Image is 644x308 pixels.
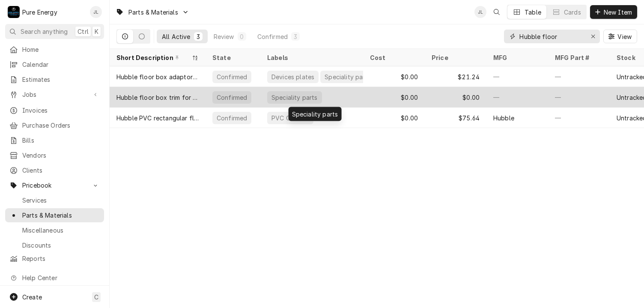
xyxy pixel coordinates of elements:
div: Speciality parts [271,93,319,102]
div: Hubble PVC rectangular floor box 5/22 [116,114,199,123]
span: Miscellaneous [22,226,100,235]
a: Go to Jobs [5,87,104,102]
a: Miscellaneous [5,223,104,237]
a: Parts & Materials [5,208,104,222]
input: Keyword search [519,30,584,43]
div: Speciality parts [289,107,342,121]
span: Clients [22,166,100,175]
div: Confirmed [216,114,248,123]
a: Estimates [5,72,104,87]
div: PVC Conduit [271,114,310,123]
a: Go to Parts & Materials [112,5,193,19]
div: — [486,87,548,108]
span: Pricebook [22,181,87,190]
span: Services [22,196,100,205]
div: Hubble [493,114,514,123]
a: Reports [5,251,104,266]
span: Reports [22,254,100,263]
span: Vendors [22,151,100,160]
button: View [603,30,637,43]
div: $0.00 [425,87,486,108]
div: — [548,108,610,128]
div: 0 [239,32,244,41]
div: Pure Energy [22,8,57,17]
div: — [548,66,610,87]
span: Bills [22,136,100,145]
div: JL [90,6,102,18]
div: MFG [493,53,540,62]
div: 3 [196,32,201,41]
span: Discounts [22,241,100,250]
div: Speciality parts [324,72,372,81]
button: Search anythingCtrlK [5,24,104,39]
a: Services [5,193,104,207]
div: $0.00 [363,87,425,108]
a: Invoices [5,103,104,117]
span: New Item [602,8,634,17]
a: Go to Pricebook [5,178,104,192]
span: Ctrl [78,27,89,36]
span: Jobs [22,90,87,99]
div: All Active [162,32,191,41]
div: $75.64 [425,108,486,128]
button: New Item [590,5,637,19]
span: Invoices [22,106,100,115]
div: $21.24 [425,66,486,87]
div: MFG Part # [555,53,601,62]
span: Create [22,293,42,301]
div: Cost [370,53,416,62]
div: James Linnenkamp's Avatar [90,6,102,18]
span: Estimates [22,75,100,84]
span: Help Center [22,273,99,282]
div: — [548,87,610,108]
span: Parts & Materials [22,211,100,220]
div: State [212,53,252,62]
div: Hubble floor box trim for carpent and tile 9/25 [116,93,199,102]
div: Hubble floor box adaptor for rectangular 5/22 [116,72,199,81]
button: Erase input [586,30,600,43]
a: Home [5,42,104,57]
div: Table [525,8,541,17]
span: K [95,27,98,36]
div: Cards [564,8,581,17]
span: Home [22,45,100,54]
div: Review [214,32,234,41]
div: Pure Energy's Avatar [8,6,20,18]
a: Discounts [5,238,104,252]
div: Short Description [116,53,190,62]
a: Bills [5,133,104,147]
div: Confirmed [216,72,248,81]
a: Go to Help Center [5,271,104,285]
a: Purchase Orders [5,118,104,132]
span: Purchase Orders [22,121,100,130]
span: Calendar [22,60,100,69]
div: Devices plates [271,72,315,81]
a: Calendar [5,57,104,72]
div: Confirmed [257,32,288,41]
button: Open search [490,5,504,19]
div: $0.00 [363,108,425,128]
div: Confirmed [216,93,248,102]
div: P [8,6,20,18]
a: Clients [5,163,104,177]
div: JL [474,6,486,18]
span: Search anything [21,27,68,36]
div: Price [432,53,478,62]
div: — [486,66,548,87]
div: James Linnenkamp's Avatar [474,6,486,18]
span: C [94,293,98,302]
div: $0.00 [363,66,425,87]
span: Parts & Materials [128,8,178,17]
a: Vendors [5,148,104,162]
div: 3 [293,32,298,41]
span: View [616,32,633,41]
div: Labels [267,53,356,62]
